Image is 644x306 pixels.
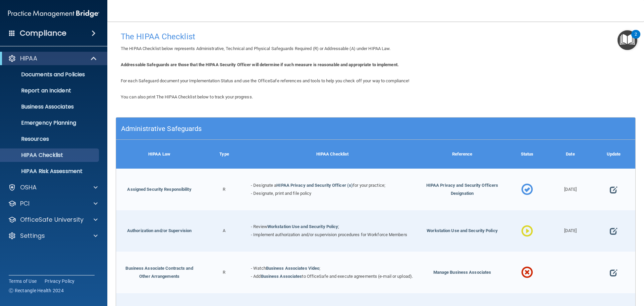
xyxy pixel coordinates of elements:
[116,140,203,169] div: HIPAA Law
[267,224,338,229] a: Workstation Use and Security Policy
[4,71,96,78] p: Documents and Policies
[302,274,413,279] span: to OfficeSafe and execute agreements (e-mail or upload).
[121,125,500,132] h5: Administrative Safeguards
[121,62,399,67] b: Addressable Safeguards are those that the HIPAA Security Officer will determine if such measure i...
[4,120,96,126] p: Emergency Planning
[4,136,96,142] p: Resources
[276,183,353,188] a: HIPAA Privacy and Security Officer (s)
[20,54,37,62] p: HIPAA
[592,140,635,169] div: Update
[251,274,261,279] span: - Add
[20,29,66,38] h4: Compliance
[433,270,491,275] span: Manage Business Associates
[20,200,30,208] p: PCI
[203,140,246,169] div: Type
[20,183,37,191] p: OSHA
[203,210,246,252] div: A
[549,169,592,210] div: [DATE]
[338,224,339,229] span: ;
[319,266,320,271] span: ;
[121,32,631,41] h4: The HIPAA Checklist
[125,266,193,279] a: Business Associate Contracts and Other Arrangements
[8,54,97,62] a: HIPAA
[8,183,98,191] a: OSHA
[20,216,84,224] p: OfficeSafe University
[45,278,75,285] a: Privacy Policy
[266,266,320,271] a: Business Associates Video
[251,191,311,196] span: - Designate, print and file policy
[8,7,99,20] img: PMB logo
[251,266,266,271] span: - Watch
[127,228,192,233] a: Authorization and/or Supervision
[203,252,246,293] div: R
[426,183,498,196] span: HIPAA Privacy and Security Officers Designation
[4,87,96,94] p: Report an Incident
[251,232,407,237] span: - Implement authorization and/or supervision procedures for Workforce Members
[4,103,96,110] p: Business Associates
[618,30,637,50] button: Open Resource Center, 2 new notifications
[203,169,246,210] div: R
[246,140,419,169] div: HIPAA Checklist
[8,232,98,240] a: Settings
[20,232,45,240] p: Settings
[549,210,592,252] div: [DATE]
[9,287,64,294] span: Ⓒ Rectangle Health 2024
[121,78,409,83] span: For each Safeguard document your Implementation Status and use the OfficeSafe references and tool...
[4,168,96,175] p: HIPAA Risk Assessment
[261,274,302,279] a: Business Associates
[635,34,637,43] div: 2
[419,140,505,169] div: Reference
[251,183,276,188] span: - Designate a
[9,278,37,285] a: Terms of Use
[121,46,391,51] span: The HIPAA Checklist below represents Administrative, Technical and Physical Safeguards Required (...
[251,224,267,229] span: - Review
[127,187,191,192] a: Assigned Security Responsibility
[4,152,96,159] p: HIPAA Checklist
[8,216,98,224] a: OfficeSafe University
[353,183,385,188] span: for your practice;
[505,140,549,169] div: Status
[8,200,98,208] a: PCI
[121,94,253,99] span: You can also print The HIPAA Checklist below to track your progress.
[549,140,592,169] div: Date
[427,228,498,233] span: Workstation Use and Security Policy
